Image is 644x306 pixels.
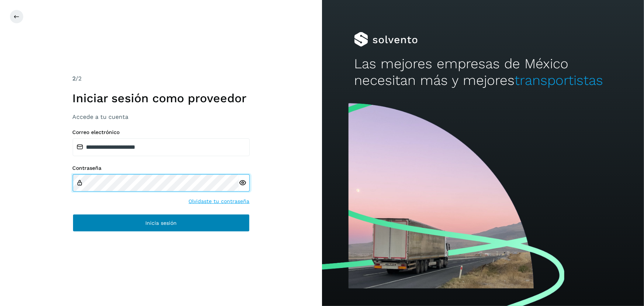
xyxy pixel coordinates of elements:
h2: Las mejores empresas de México necesitan más y mejores [354,56,612,89]
span: Inicia sesión [145,220,177,226]
a: Olvidaste tu contraseña [189,197,250,205]
span: 2 [73,75,76,82]
span: transportistas [515,72,603,88]
label: Contraseña [73,165,250,171]
h1: Iniciar sesión como proveedor [73,91,250,105]
div: /2 [73,74,250,83]
button: Inicia sesión [73,214,250,232]
label: Correo electrónico [73,129,250,135]
h3: Accede a tu cuenta [73,113,250,120]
